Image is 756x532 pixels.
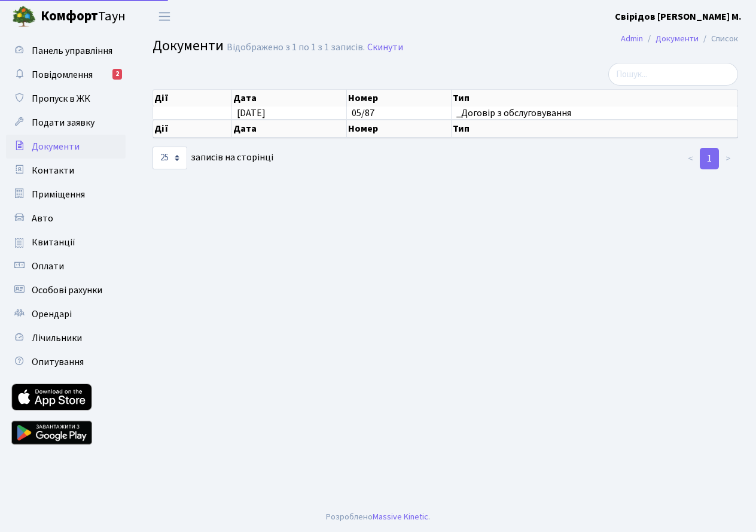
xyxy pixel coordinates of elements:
span: Таун [41,7,126,27]
label: записів на сторінці [153,147,273,169]
span: 05/87 [352,107,374,120]
th: Дії [153,120,232,138]
div: Розроблено . [326,510,430,524]
span: [DATE] [237,107,266,120]
span: Пропуск в ЖК [32,92,90,105]
div: Відображено з 1 по 1 з 1 записів. [227,42,365,53]
a: Панель управління [6,39,126,63]
b: Комфорт [41,7,98,26]
a: Приміщення [6,183,126,206]
th: Номер [347,120,452,138]
a: Admin [621,32,643,45]
span: Квитанції [32,236,75,249]
span: Документи [153,35,224,56]
b: Свірідов [PERSON_NAME] М. [615,10,742,23]
div: 2 [112,69,122,80]
span: Контакти [32,164,74,177]
th: Номер [347,90,452,107]
span: Документи [32,140,80,153]
img: logo.png [12,5,36,29]
a: Опитування [6,350,126,374]
a: 1 [700,148,719,169]
a: Скинути [367,42,403,53]
th: Тип [452,120,738,138]
span: Панель управління [32,44,112,57]
th: Дії [153,90,232,107]
th: Дата [232,90,347,107]
a: Особові рахунки [6,278,126,302]
a: Повідомлення2 [6,63,126,87]
input: Пошук... [608,63,738,86]
a: Документи [6,135,126,159]
a: Лічильники [6,326,126,350]
span: Повідомлення [32,68,93,81]
a: Оплати [6,254,126,278]
span: Орендарі [32,308,72,321]
span: Лічильники [32,332,82,345]
a: Документи [656,32,699,45]
button: Переключити навігацію [150,7,179,26]
a: Свірідов [PERSON_NAME] М. [615,10,742,24]
th: Тип [452,90,738,107]
nav: breadcrumb [603,26,756,51]
span: Особові рахунки [32,284,102,297]
a: Пропуск в ЖК [6,87,126,111]
select: записів на сторінці [153,147,187,169]
span: _Договір з обслуговування [456,108,733,118]
span: Приміщення [32,188,85,201]
a: Квитанції [6,230,126,254]
th: Дата [232,120,347,138]
a: Контакти [6,159,126,183]
a: Орендарі [6,302,126,326]
a: Авто [6,206,126,230]
span: Оплати [32,260,64,273]
li: Список [699,32,738,45]
span: Авто [32,212,53,225]
span: Подати заявку [32,116,94,129]
a: Подати заявку [6,111,126,135]
a: Massive Kinetic [373,510,428,523]
span: Опитування [32,355,84,369]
